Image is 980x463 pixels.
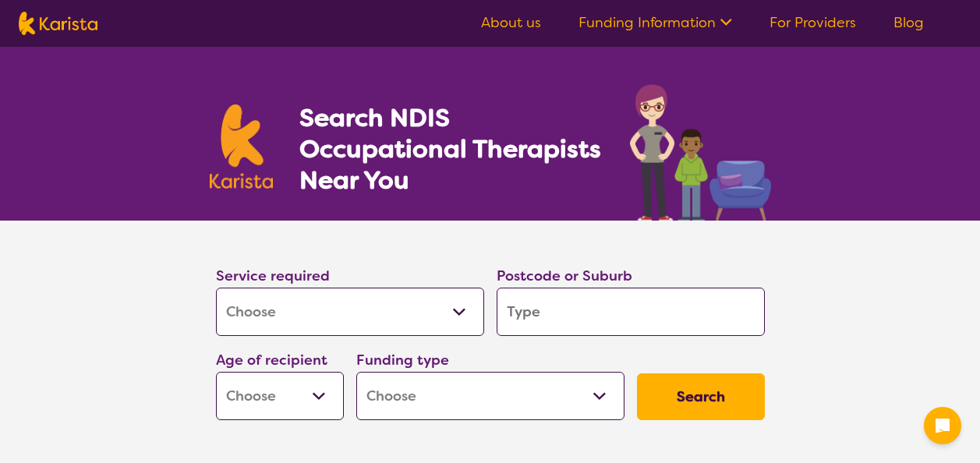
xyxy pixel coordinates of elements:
label: Age of recipient [216,351,327,369]
button: Search [637,373,765,420]
a: Funding Information [578,13,732,32]
a: Blog [893,13,924,32]
a: For Providers [769,13,856,32]
label: Postcode or Suburb [497,267,632,285]
img: Karista logo [19,12,97,35]
img: occupational-therapy [630,84,771,221]
label: Funding type [356,351,449,369]
h1: Search NDIS Occupational Therapists Near You [299,102,603,196]
label: Service required [216,267,330,285]
img: Karista logo [210,104,274,189]
input: Type [497,288,765,336]
a: About us [481,13,541,32]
